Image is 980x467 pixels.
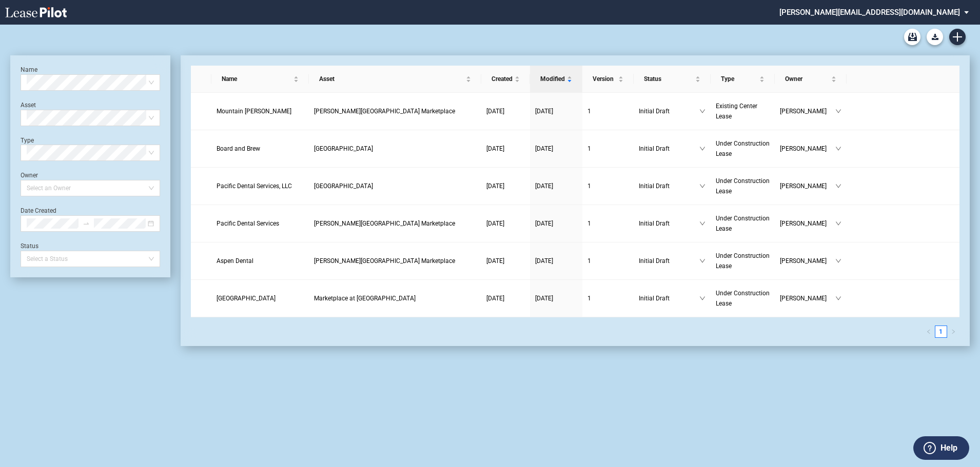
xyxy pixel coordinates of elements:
[486,181,525,191] a: [DATE]
[639,218,699,229] span: Initial Draft
[780,106,835,116] span: [PERSON_NAME]
[492,74,513,84] span: Created
[486,220,504,227] span: [DATE]
[716,101,770,121] a: Existing Center Lease
[535,293,577,303] a: [DATE]
[535,145,553,152] span: [DATE]
[721,74,757,84] span: Type
[935,326,947,338] li: 1
[835,108,841,114] span: down
[699,108,705,114] span: down
[923,326,935,338] button: left
[699,146,705,152] span: down
[780,256,835,266] span: [PERSON_NAME]
[217,293,304,303] a: [GEOGRAPHIC_DATA]
[481,66,530,93] th: Created
[634,66,711,93] th: Status
[314,256,476,266] a: [PERSON_NAME][GEOGRAPHIC_DATA] Marketplace
[644,74,693,84] span: Status
[222,74,291,84] span: Name
[582,66,634,93] th: Version
[486,295,504,302] span: [DATE]
[927,29,943,45] button: Download Blank Form
[319,74,464,84] span: Asset
[486,145,504,152] span: [DATE]
[217,181,304,191] a: Pacific Dental Services, LLC
[716,176,770,196] a: Under Construction Lease
[211,66,309,93] th: Name
[535,256,577,266] a: [DATE]
[587,257,591,265] span: 1
[587,106,629,116] a: 1
[535,144,577,154] a: [DATE]
[587,256,629,266] a: 1
[780,181,835,191] span: [PERSON_NAME]
[587,295,591,302] span: 1
[935,326,947,337] a: 1
[587,145,591,152] span: 1
[835,183,841,189] span: down
[639,144,699,154] span: Initial Draft
[587,182,591,190] span: 1
[535,295,553,302] span: [DATE]
[217,256,304,266] a: Aspen Dental
[21,172,38,179] label: Owner
[83,220,90,227] span: swap-right
[314,182,373,190] span: Harvest Grove
[716,290,770,307] span: Under Construction Lease
[947,326,959,338] li: Next Page
[535,108,553,115] span: [DATE]
[639,293,699,303] span: Initial Draft
[314,108,455,115] span: Kiley Ranch Marketplace
[217,220,279,227] span: Pacific Dental Services
[587,181,629,191] a: 1
[923,326,935,338] li: Previous Page
[486,293,525,303] a: [DATE]
[314,145,373,152] span: Harvest Grove
[785,74,829,84] span: Owner
[535,106,577,116] a: [DATE]
[535,220,553,227] span: [DATE]
[951,329,956,334] span: right
[314,218,476,229] a: [PERSON_NAME][GEOGRAPHIC_DATA] Marketplace
[21,207,56,214] label: Date Created
[314,257,455,265] span: Kiley Ranch Marketplace
[835,295,841,301] span: down
[716,138,770,159] a: Under Construction Lease
[587,144,629,154] a: 1
[780,144,835,154] span: [PERSON_NAME]
[314,181,476,191] a: [GEOGRAPHIC_DATA]
[699,258,705,264] span: down
[486,108,504,115] span: [DATE]
[716,252,770,270] span: Under Construction Lease
[21,242,38,250] label: Status
[904,29,920,45] a: Archive
[217,218,304,229] a: Pacific Dental Services
[780,293,835,303] span: [PERSON_NAME]
[314,295,416,302] span: Marketplace at Sycamore Farms
[639,106,699,116] span: Initial Draft
[639,256,699,266] span: Initial Draft
[535,257,553,265] span: [DATE]
[699,220,705,227] span: down
[949,29,966,45] a: Create new document
[716,103,757,120] span: Existing Center Lease
[314,106,476,116] a: [PERSON_NAME][GEOGRAPHIC_DATA] Marketplace
[217,108,291,115] span: Mountain Mike Pizza
[486,106,525,116] a: [DATE]
[835,146,841,152] span: down
[639,181,699,191] span: Initial Draft
[217,106,304,116] a: Mountain [PERSON_NAME]
[913,436,969,460] button: Help
[587,108,591,115] span: 1
[716,140,770,157] span: Under Construction Lease
[309,66,481,93] th: Asset
[716,288,770,309] a: Under Construction Lease
[593,74,616,84] span: Version
[716,251,770,271] a: Under Construction Lease
[699,183,705,189] span: down
[940,441,957,455] label: Help
[835,258,841,264] span: down
[21,66,37,73] label: Name
[711,66,775,93] th: Type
